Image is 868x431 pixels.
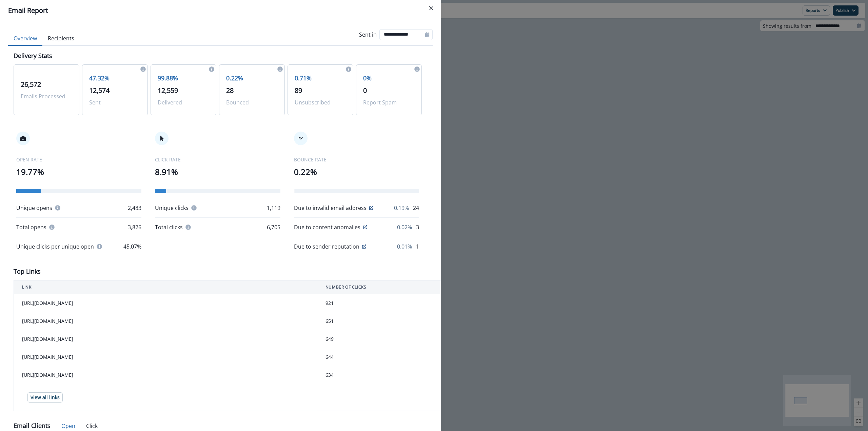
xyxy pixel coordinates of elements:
p: Email Clients [14,421,51,430]
p: 3,826 [128,223,141,231]
p: 1 [416,242,419,251]
p: CLICK RATE [155,156,280,163]
p: 0.01% [397,242,412,251]
td: 921 [317,294,448,312]
p: 3 [416,223,419,231]
span: 26,572 [21,80,41,89]
p: Due to sender reputation [294,242,359,251]
p: BOUNCE RATE [294,156,419,163]
span: 0 [363,86,367,95]
p: Due to content anomalies [294,223,360,231]
span: 12,559 [158,86,178,95]
p: Total opens [16,223,46,231]
td: [URL][DOMAIN_NAME] [14,312,317,330]
button: Overview [8,32,42,46]
td: 649 [317,330,448,348]
span: 89 [295,86,302,95]
button: View all links [27,392,63,403]
th: LINK [14,280,317,294]
td: [URL][DOMAIN_NAME] [14,348,317,366]
p: 19.77% [16,166,141,178]
p: Due to invalid email address [294,204,367,212]
p: 99.88% [158,74,209,83]
div: Email Report [8,5,433,16]
p: View all links [31,395,60,400]
p: Unique opens [16,204,52,212]
p: Sent [89,98,141,106]
p: Sent in [359,31,377,39]
p: Report Spam [363,98,415,106]
td: 651 [317,312,448,330]
button: Close [426,3,437,14]
p: Delivery Stats [14,51,52,60]
p: 24 [413,204,419,212]
td: [URL][DOMAIN_NAME] [14,330,317,348]
p: Emails Processed [21,92,72,100]
p: Unique clicks per unique open [16,242,94,251]
td: 634 [317,366,448,384]
p: 0.22% [294,166,419,178]
p: Unsubscribed [295,98,346,106]
p: 6,705 [267,223,280,231]
p: OPEN RATE [16,156,141,163]
p: Total clicks [155,223,183,231]
p: 45.07% [123,242,141,251]
td: [URL][DOMAIN_NAME] [14,366,317,384]
p: 1,119 [267,204,280,212]
button: Recipients [42,32,80,46]
p: 2,483 [128,204,141,212]
p: 0.71% [295,74,346,83]
p: 0.19% [394,204,409,212]
p: 8.91% [155,166,280,178]
p: 0.22% [226,74,278,83]
p: Bounced [226,98,278,106]
p: 0% [363,74,415,83]
p: Delivered [158,98,209,106]
td: [URL][DOMAIN_NAME] [14,294,317,312]
span: 12,574 [89,86,110,95]
td: 644 [317,348,448,366]
p: Top Links [14,267,41,276]
p: Unique clicks [155,204,189,212]
p: 0.02% [397,223,412,231]
p: 47.32% [89,74,141,83]
th: NUMBER OF CLICKS [317,280,448,294]
span: 28 [226,86,234,95]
